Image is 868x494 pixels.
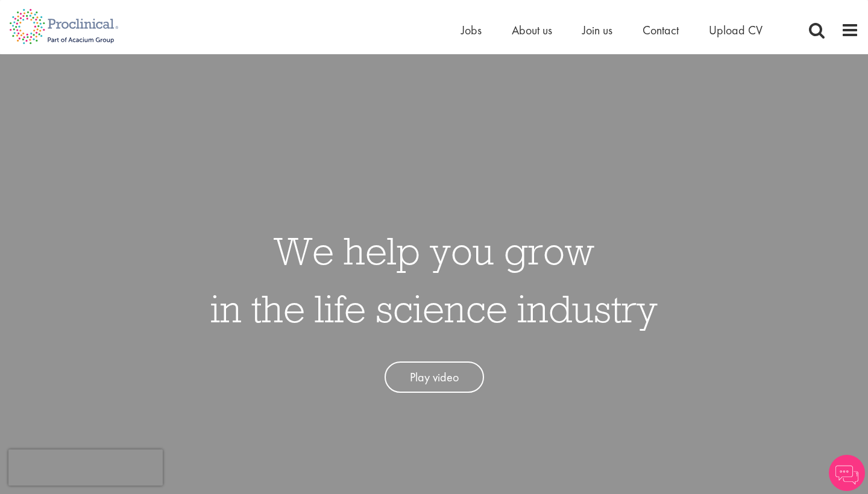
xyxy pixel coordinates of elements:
[709,22,763,38] a: Upload CV
[582,22,612,38] a: Join us
[385,361,484,393] a: Play video
[643,22,679,38] a: Contact
[210,222,658,337] h1: We help you grow in the life science industry
[461,22,482,38] a: Jobs
[829,455,865,491] img: Chatbot
[512,22,552,38] a: About us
